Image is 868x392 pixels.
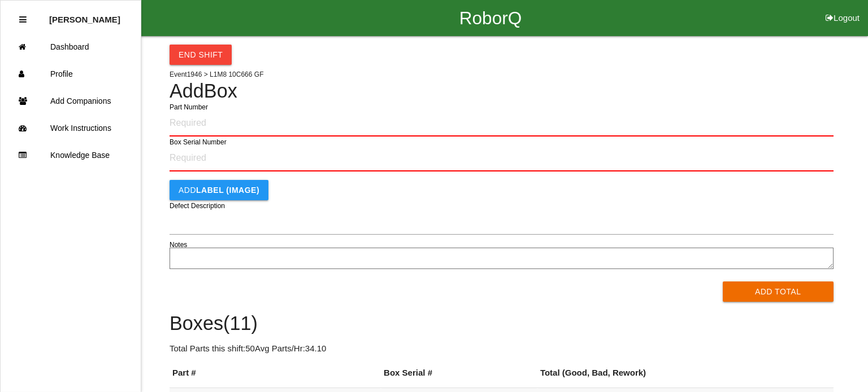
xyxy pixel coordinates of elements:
th: Box Serial # [381,358,537,388]
span: Event 1946 > L1M8 10C666 GF [170,71,263,78]
input: Required [170,145,834,171]
a: Knowledge Base [1,142,141,169]
input: Required [170,110,834,136]
button: AddLABEL (IMAGE) [170,180,268,200]
label: Box Serial Number [170,137,227,147]
h4: Boxes ( 11 ) [170,313,834,334]
button: End Shift [170,45,232,65]
a: Add Companions [1,87,141,114]
button: Add Total [723,281,834,302]
label: Part Number [170,102,208,112]
label: Defect Description [170,201,225,211]
label: Notes [170,240,187,250]
a: Work Instructions [1,114,141,142]
b: LABEL (IMAGE) [196,186,259,195]
a: Dashboard [1,33,141,60]
div: Close [19,6,27,33]
h4: Add Box [170,81,834,102]
p: Total Parts this shift: 50 Avg Parts/Hr: 34.10 [170,342,834,355]
p: Adam Antonich [49,6,120,24]
th: Part # [170,358,381,388]
th: Total (Good, Bad, Rework) [537,358,834,388]
a: Profile [1,60,141,87]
